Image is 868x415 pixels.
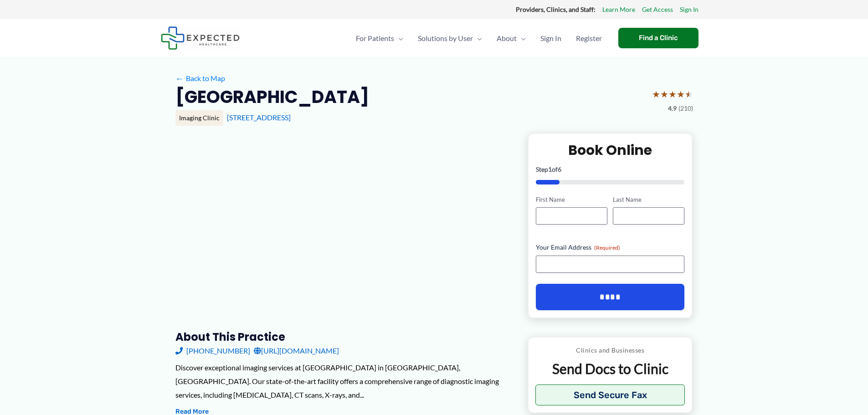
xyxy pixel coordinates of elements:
a: Get Access [642,4,673,15]
span: ★ [668,86,677,102]
label: Last Name [613,195,684,204]
h3: About this practice [175,330,513,344]
a: ←Back to Map [175,72,225,85]
span: ← [175,74,184,82]
span: ★ [660,86,668,102]
span: (210) [678,102,693,114]
span: (Required) [594,244,620,251]
a: Solutions by UserMenu Toggle [411,22,489,54]
a: Learn More [602,4,635,15]
span: Menu Toggle [473,22,482,54]
a: Register [569,22,609,54]
span: 4.9 [668,102,677,114]
a: [STREET_ADDRESS] [227,113,291,122]
span: ★ [677,86,685,102]
img: Expected Healthcare Logo - side, dark font, small [161,26,240,50]
h2: Book Online [536,141,685,159]
div: Imaging Clinic [175,110,223,126]
a: AboutMenu Toggle [489,22,533,54]
a: [PHONE_NUMBER] [175,344,250,358]
span: Sign In [540,22,561,54]
span: Register [576,22,602,54]
a: Sign In [680,4,699,15]
span: Menu Toggle [394,22,403,54]
span: About [497,22,517,54]
span: Solutions by User [418,22,473,54]
a: Find a Clinic [618,28,699,48]
p: Step of [536,166,685,173]
span: ★ [652,86,660,102]
nav: Primary Site Navigation [349,22,609,54]
a: [URL][DOMAIN_NAME] [254,344,339,358]
p: Send Docs to Clinic [535,360,685,378]
a: Sign In [533,22,569,54]
span: For Patients [356,22,394,54]
span: Menu Toggle [517,22,526,54]
label: Your Email Address [536,243,685,252]
span: ★ [685,86,693,102]
span: 1 [548,165,552,173]
p: Clinics and Businesses [535,344,685,356]
label: First Name [536,195,607,204]
div: Discover exceptional imaging services at [GEOGRAPHIC_DATA] in [GEOGRAPHIC_DATA], [GEOGRAPHIC_DATA... [175,361,513,401]
strong: Providers, Clinics, and Staff: [516,5,596,13]
h2: [GEOGRAPHIC_DATA] [175,86,369,108]
button: Send Secure Fax [535,384,685,405]
a: For PatientsMenu Toggle [349,22,411,54]
span: 6 [558,165,561,173]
